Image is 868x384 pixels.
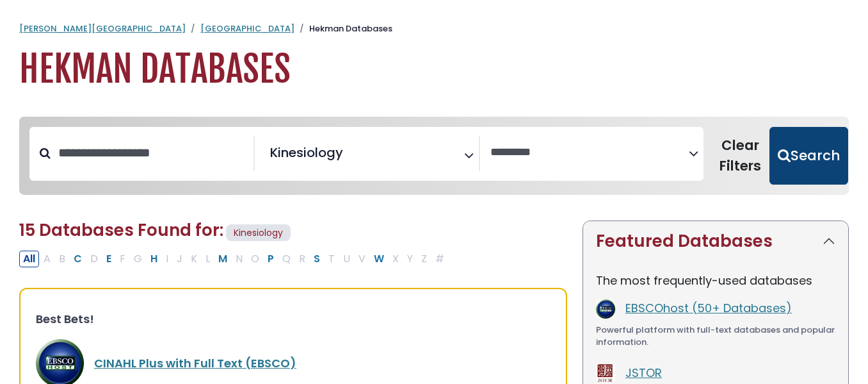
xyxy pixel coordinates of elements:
button: All [19,251,39,267]
a: EBSCOhost (50+ Databases) [625,300,792,316]
a: [PERSON_NAME][GEOGRAPHIC_DATA] [19,22,186,35]
li: Hekman Databases [294,22,392,35]
textarea: Search [346,150,355,163]
li: Kinesiology [265,143,343,162]
button: Submit for Search Results [769,127,848,185]
span: Kinesiology [226,224,291,242]
input: Search database by title or keyword [51,142,253,163]
h3: Best Bets! [36,312,551,326]
button: Filter Results H [147,251,161,267]
button: Filter Results C [70,251,86,267]
div: Alpha-list to filter by first letter of database name [19,250,449,266]
span: 15 Databases Found for: [19,219,223,242]
p: The most frequently-used databases [596,272,835,289]
h1: Hekman Databases [19,48,849,91]
button: Filter Results P [264,251,278,267]
button: Featured Databases [583,221,848,262]
button: Filter Results E [102,251,115,267]
span: Kinesiology [270,143,343,162]
nav: Search filters [19,117,849,195]
a: CINAHL Plus with Full Text (EBSCO) [94,355,296,371]
button: Filter Results W [370,251,388,267]
div: Powerful platform with full-text databases and popular information. [596,324,835,349]
a: JSTOR [625,365,662,381]
textarea: Search [490,146,689,160]
button: Clear Filters [711,127,769,185]
a: [GEOGRAPHIC_DATA] [200,22,294,35]
nav: breadcrumb [19,22,849,35]
button: Filter Results S [310,251,324,267]
button: Filter Results M [214,251,231,267]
